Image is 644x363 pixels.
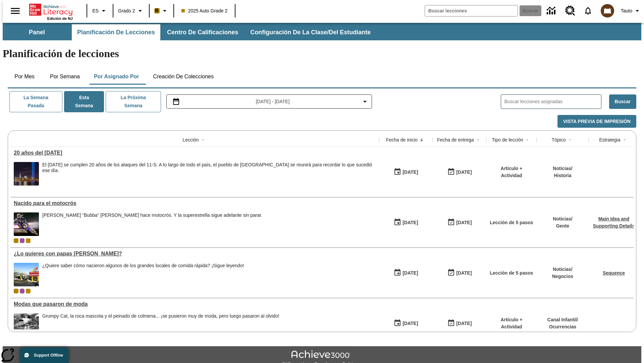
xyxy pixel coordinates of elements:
[3,24,377,40] div: Subbarra de navegación
[118,7,135,14] span: Grado 2
[106,91,161,112] button: La próxima semana
[551,136,566,143] div: Tópico
[42,313,279,337] div: Grumpy Cat, la roca mascota y el peinado de colmena... ¡se pusieron muy de moda, pero luego pasar...
[148,69,219,85] button: Creación de colecciones
[14,289,18,293] div: Clase actual
[523,136,531,144] button: Sort
[20,238,24,243] div: OL 2025 Auto Grade 3
[20,289,24,293] div: OL 2025 Auto Grade 3
[445,317,474,330] button: 06/30/26: Último día en que podrá accederse la lección
[92,7,99,14] span: ES
[29,2,73,21] div: Portada
[14,200,376,206] a: Nacido para el motocrós, Lecciones
[391,166,420,178] button: 08/13/25: Primer día en que estuvo disponible la lección
[391,317,420,330] button: 07/19/25: Primer día en que estuvo disponible la lección
[456,218,472,227] div: [DATE]
[182,136,199,143] div: Lección
[547,316,578,323] p: Canal Infantil /
[34,353,63,358] span: Support Offline
[42,162,376,186] div: El 11 de septiembre de 2021 se cumplen 20 años de los ataques del 11-S. A lo largo de todo el paí...
[553,172,572,179] p: Historia
[386,136,418,143] div: Fecha de inicio
[391,267,420,279] button: 07/26/25: Primer día en que estuvo disponible la lección
[26,238,31,243] span: New 2025 class
[42,263,244,269] div: ¿Quiere saber cómo nacieron algunos de los grandes locales de comida rápida? ¡Sigue leyendo!
[593,216,635,229] a: Main Idea and Supporting Details
[566,136,574,144] button: Sort
[599,136,620,143] div: Estrategia
[14,251,376,257] div: ¿Lo quieres con papas fritas?
[490,219,533,226] p: Lección de 5 pasos
[561,2,579,20] a: Centro de recursos, Se abrirá en una pestaña nueva.
[64,91,104,112] button: Esta semana
[552,273,573,280] p: Negocios
[89,69,145,85] button: Por asignado por
[456,269,472,277] div: [DATE]
[445,267,474,279] button: 07/03/26: Último día en que podrá accederse la lección
[42,263,244,286] div: ¿Quiere saber cómo nacieron algunos de los grandes locales de comida rápida? ¡Sigue leyendo!
[492,136,523,143] div: Tipo de lección
[3,47,641,60] h1: Planificación de lecciones
[361,97,369,106] svg: Collapse Date Range Filter
[14,313,39,337] img: foto en blanco y negro de una chica haciendo girar unos hula-hulas en la década de 1950
[418,136,426,144] button: Sort
[3,23,641,40] div: Subbarra de navegación
[14,200,376,206] div: Nacido para el motocrós
[155,6,159,15] span: B
[42,212,262,218] p: [PERSON_NAME] "Bubba" [PERSON_NAME] hace motocrós. Y la superestrella sigue adelante sin parar.
[14,263,39,286] img: Uno de los primeros locales de McDonald's, con el icónico letrero rojo y los arcos amarillos.
[597,2,618,19] button: Escoja un nuevo avatar
[20,348,68,363] button: Support Offline
[618,5,644,17] button: Perfil/Configuración
[490,270,533,277] p: Lección de 5 pasos
[437,136,474,143] div: Fecha de entrega
[169,97,369,106] button: Seleccione el intervalo de fechas opción del menú
[402,319,418,328] div: [DATE]
[490,165,533,179] p: Artículo + Actividad
[45,69,85,85] button: Por semana
[47,16,73,21] span: Edición de NJ
[3,24,70,40] button: Panel
[621,7,632,14] span: Tauto
[474,136,482,144] button: Sort
[256,98,290,105] span: [DATE] - [DATE]
[181,7,228,14] span: 2025 Auto Grade 2
[557,115,636,128] button: Vista previa de impresión
[14,212,39,236] img: El corredor de motocrós James Stewart vuela por los aires en su motocicleta de montaña
[26,289,31,293] div: New 2025 class
[14,301,376,307] a: Modas que pasaron de moda, Lecciones
[14,238,18,243] span: Clase actual
[9,91,62,112] button: La semana pasada
[579,2,597,19] a: Notificaciones
[445,216,474,229] button: 08/10/25: Último día en que podrá accederse la lección
[547,323,578,330] p: Ocurrencias
[490,316,533,330] p: Artículo + Actividad
[456,168,472,176] div: [DATE]
[245,24,376,40] button: Configuración de la clase/del estudiante
[543,2,561,20] a: Centro de información
[445,166,474,178] button: 08/13/25: Último día en que podrá accederse la lección
[553,165,572,172] p: Noticias /
[152,5,171,17] button: Boost El color de la clase es anaranjado claro. Cambiar el color de la clase.
[553,223,572,230] p: Gente
[42,212,262,236] span: James "Bubba" Stewart hace motocrós. Y la superestrella sigue adelante sin parar.
[14,301,376,307] div: Modas que pasaron de moda
[391,216,420,229] button: 08/04/25: Primer día en que estuvo disponible la lección
[621,136,629,144] button: Sort
[14,150,376,156] a: 20 años del 11 de septiembre, Lecciones
[402,269,418,277] div: [DATE]
[115,5,147,17] button: Grado: Grado 2, Elige un grado
[603,270,625,276] a: Sequence
[5,1,25,21] button: Abrir el menú lateral
[601,4,614,17] img: avatar image
[14,162,39,186] img: Tributo con luces en la ciudad de Nueva York desde el Parque Estatal Liberty (Nueva Jersey)
[29,3,73,16] a: Portada
[14,150,376,156] div: 20 años del 11 de septiembre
